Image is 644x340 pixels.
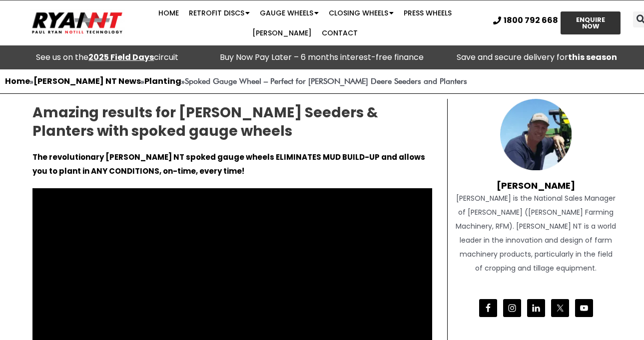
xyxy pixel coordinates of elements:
a: Contact [317,23,363,43]
div: [PERSON_NAME] is the National Sales Manager of [PERSON_NAME] ([PERSON_NAME] Farming Machinery, RF... [455,191,617,275]
img: Ryan NT logo [30,8,125,38]
a: [PERSON_NAME] NT News [33,75,141,87]
strong: Spoked Gauge Wheel – Perfect for [PERSON_NAME] Deere Seeders and Planters [185,76,467,86]
span: » » » [5,76,467,86]
div: See us on the circuit [5,50,210,64]
a: Planting [144,75,181,87]
strong: this season [568,51,617,63]
p: Buy Now Pay Later – 6 months interest-free finance [220,50,425,64]
a: Press Wheels [399,3,457,23]
a: 1800 792 668 [493,16,558,24]
h2: Amazing results for [PERSON_NAME] Seeders & Planters with spoked gauge wheels [32,104,432,140]
strong: The revolutionary [PERSON_NAME] NT spoked gauge wheels ELIMINATES MUD BUILD-UP and allows you to ... [32,152,425,176]
a: Closing Wheels [324,3,399,23]
a: Gauge Wheels [255,3,324,23]
a: ENQUIRE NOW [561,11,621,34]
a: Home [153,3,184,23]
a: [PERSON_NAME] [247,23,317,43]
a: Retrofit Discs [184,3,255,23]
span: ENQUIRE NOW [570,16,612,29]
a: Home [5,75,30,87]
span: 1800 792 668 [504,16,558,24]
a: 2025 Field Days [88,51,154,63]
p: Save and secure delivery for [434,50,639,64]
h4: [PERSON_NAME] [455,170,617,191]
nav: Menu [125,3,486,43]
